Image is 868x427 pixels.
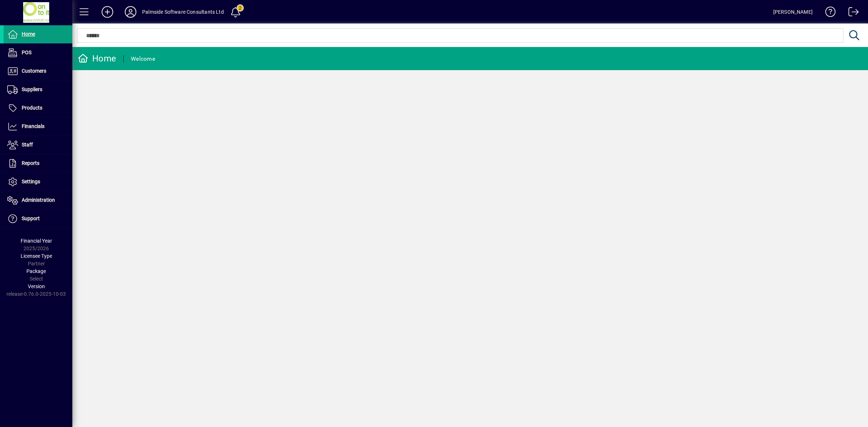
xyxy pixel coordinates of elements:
[96,5,119,18] button: Add
[22,105,42,111] span: Products
[4,99,72,117] a: Products
[22,123,44,129] span: Financials
[4,118,72,136] a: Financials
[4,81,72,99] a: Suppliers
[4,136,72,154] a: Staff
[4,191,72,209] a: Administration
[4,62,72,80] a: Customers
[22,86,42,92] span: Suppliers
[28,283,45,289] span: Version
[22,179,40,184] span: Settings
[21,253,52,259] span: Licensee Type
[78,53,116,64] div: Home
[22,31,35,37] span: Home
[142,6,224,18] div: Palmside Software Consultants Ltd
[21,238,52,244] span: Financial Year
[820,1,836,25] a: Knowledge Base
[26,268,46,274] span: Package
[4,210,72,228] a: Support
[4,154,72,172] a: Reports
[119,5,142,18] button: Profile
[22,197,55,203] span: Administration
[22,142,33,148] span: Staff
[22,50,31,55] span: POS
[843,1,859,25] a: Logout
[22,215,40,221] span: Support
[131,53,155,65] div: Welcome
[22,160,39,166] span: Reports
[4,173,72,191] a: Settings
[4,44,72,62] a: POS
[22,68,46,74] span: Customers
[773,6,813,18] div: [PERSON_NAME]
